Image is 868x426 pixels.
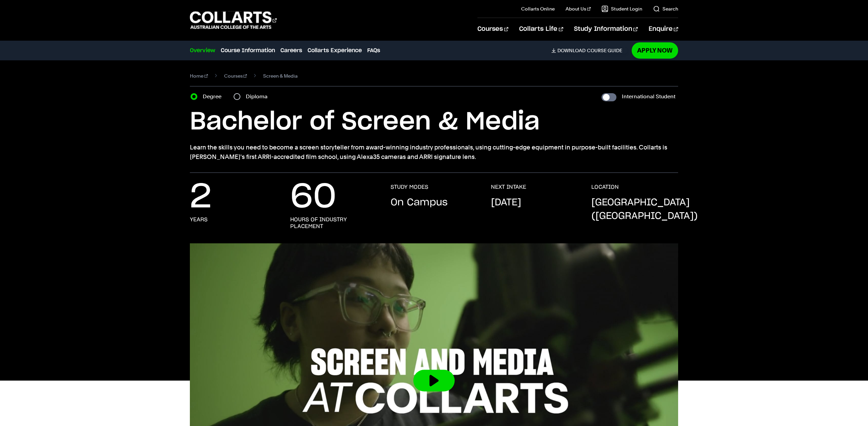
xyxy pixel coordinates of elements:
[190,71,208,81] a: Home
[190,46,215,55] a: Overview
[566,5,591,12] a: About Us
[632,42,678,58] a: Apply Now
[263,71,298,81] span: Screen & Media
[367,46,380,55] a: FAQs
[591,184,619,190] h3: LOCATION
[290,216,377,230] h3: hours of industry placement
[224,71,247,81] a: Courses
[308,46,362,55] a: Collarts Experience
[519,18,563,40] a: Collarts Life
[221,46,275,55] a: Course Information
[246,92,272,101] label: Diploma
[280,46,302,55] a: Careers
[557,47,586,54] span: Download
[551,47,628,54] a: DownloadCourse Guide
[521,5,555,12] a: Collarts Online
[391,184,428,190] h3: STUDY MODES
[622,92,675,101] label: International Student
[601,5,642,12] a: Student Login
[491,196,521,209] p: [DATE]
[591,196,698,223] p: [GEOGRAPHIC_DATA] ([GEOGRAPHIC_DATA])
[190,107,678,137] h1: Bachelor of Screen & Media
[649,18,678,40] a: Enquire
[477,18,508,40] a: Courses
[190,216,208,223] h3: years
[491,184,526,190] h3: NEXT INTAKE
[653,5,678,12] a: Search
[190,184,212,211] p: 2
[190,11,277,30] div: Go to homepage
[290,184,336,211] p: 60
[203,92,225,101] label: Degree
[391,196,448,209] p: On Campus
[574,18,638,40] a: Study Information
[190,143,678,162] p: Learn the skills you need to become a screen storyteller from award-winning industry professional...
